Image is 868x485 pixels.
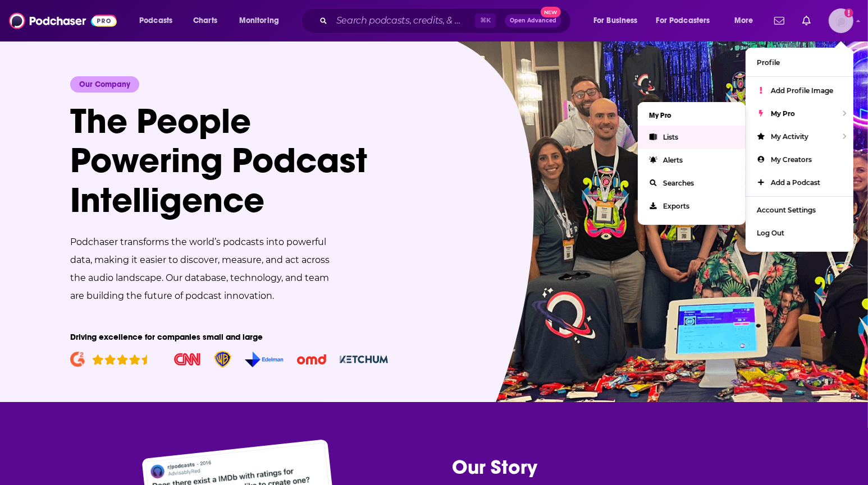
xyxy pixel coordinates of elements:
p: Driving excellence for companies small and large [70,332,399,342]
img: OMD Logo [297,354,326,364]
button: open menu [586,12,652,30]
img: Edelman Logo [245,352,284,367]
img: G2 Logo [70,352,85,367]
a: Profile [746,51,853,74]
a: Account Settings [746,198,853,221]
span: Profile [757,58,780,67]
a: Charts [186,12,224,30]
a: Show notifications dropdown [770,11,789,30]
svg: Add a profile image [844,8,853,17]
img: Warner Bros Discovery Logo [214,351,232,368]
span: My Pro [771,109,795,118]
input: Search podcasts, credits, & more... [332,12,475,30]
p: Podchaser transforms the world’s podcasts into powerful data, making it easier to discover, measu... [70,233,340,305]
span: My Activity [771,132,808,141]
span: Add Profile Image [771,86,833,95]
img: User Profile [829,8,853,33]
a: My Creators [746,148,853,171]
span: Log Out [757,229,784,237]
span: Logged in as experts [829,8,853,33]
img: Podchaser - Follow, Share and Rate Podcasts [9,10,117,31]
span: For Business [593,13,638,29]
span: Open Advanced [510,18,556,24]
h1: The People Powering Podcast Intelligence [70,101,399,220]
h2: Our Story [452,455,816,479]
button: open menu [131,12,187,30]
span: Account Settings [757,206,816,214]
button: Open AdvancedNew [505,14,561,27]
a: Add Profile Image [746,79,853,102]
img: Ketchum Logo [340,355,388,363]
a: Read Podchaser Pro reviews on G2 [70,352,147,367]
a: Show notifications dropdown [798,11,815,30]
img: G2 rating 4.5 stars [92,354,147,365]
span: Monitoring [239,13,279,29]
img: CNN Logo [174,353,200,366]
button: open menu [649,12,727,30]
button: open menu [727,12,768,30]
button: Show profile menu [829,8,853,33]
span: New [541,7,561,17]
button: open menu [231,12,294,30]
a: Add a Podcast [746,171,853,194]
span: For Podcasters [656,13,710,29]
span: Charts [193,13,217,29]
ul: Show profile menu [746,48,853,252]
span: More [734,13,753,29]
span: Add a Podcast [771,178,820,187]
div: Search podcasts, credits, & more... [312,8,582,34]
span: ⌘ K [475,13,496,28]
div: Our Company [70,76,139,93]
span: Podcasts [139,13,172,29]
span: My Creators [771,155,812,164]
